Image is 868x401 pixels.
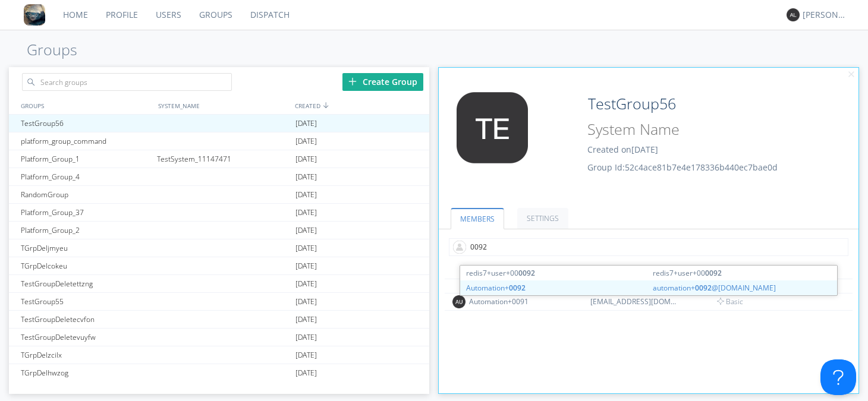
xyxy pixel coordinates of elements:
a: MEMBERS [451,208,504,229]
a: Platform_Group_2[DATE] [9,222,429,239]
a: TGrpDelhwzog[DATE] [9,364,429,382]
div: CREATED [292,97,430,114]
div: MEMBERS [445,265,853,279]
div: TestGroup55 [18,293,154,310]
span: Automation+ [466,282,644,293]
span: Created on [587,144,658,155]
span: Basic [717,296,743,307]
img: cancel.svg [847,71,856,79]
a: TestGroupDeletevuyfw[DATE] [9,329,429,346]
input: Type name of user to add to group [449,238,848,256]
span: [DATE] [295,150,317,168]
a: SETTINGS [517,208,568,229]
a: TestGroup55[DATE] [9,293,429,311]
strong: 0092 [518,268,535,278]
div: Automation+0091 [469,296,558,307]
div: TestGroupDeletevuyfw [18,329,154,346]
div: SYSTEM_NAME [155,97,292,114]
input: Group Name [583,92,775,116]
div: TGrpDelcokeu [18,257,154,274]
input: Search groups [22,73,232,91]
div: TestSystem_11147471 [154,150,293,168]
strong: 0092 [509,283,526,293]
span: [DATE] [295,311,317,329]
strong: 0092 [705,268,722,278]
a: Platform_Group_4[DATE] [9,168,429,186]
a: TGrpDelzcilx[DATE] [9,346,429,364]
div: [PERSON_NAME] [803,9,847,21]
div: Platform_Group_1 [18,150,154,168]
div: TGrpDelhwzog [18,364,154,381]
div: Platform_Group_4 [18,168,154,185]
a: Platform_Group_1TestSystem_11147471[DATE] [9,150,429,168]
div: TestGroupDeletecvfon [18,311,154,328]
div: GROUPS [18,97,152,114]
div: TestGroup56 [18,115,154,132]
img: 373638.png [452,295,466,308]
span: [DATE] [295,329,317,346]
a: TestGroupDeletettzng[DATE] [9,275,429,293]
span: [DATE] [631,144,658,155]
img: 373638.png [448,92,537,163]
div: TestGroupDeletettzng [18,275,154,292]
span: [DATE] [295,168,317,186]
img: plus.svg [348,77,357,86]
span: [DATE] [295,239,317,257]
span: [DATE] [295,222,317,239]
div: Platform_Group_2 [18,222,154,239]
a: RandomGroup[DATE] [9,186,429,204]
div: Create Group [342,73,423,91]
span: redis7+user+00 [466,267,644,279]
span: redis7+user+00 [653,267,831,279]
a: platform_group_command[DATE] [9,132,429,150]
img: 373638.png [787,8,800,21]
div: RandomGroup [18,186,154,203]
span: Group Id: 52c4ace81b7e4e178336b440ec7bae0d [587,162,778,173]
span: automation+ @[DOMAIN_NAME] [653,282,831,293]
div: TGrpDelzcilx [18,346,154,364]
span: [DATE] [295,346,317,364]
span: [DATE] [295,257,317,275]
a: TGrpDeljmyeu[DATE] [9,239,429,257]
a: Platform_Group_37[DATE] [9,204,429,222]
a: TestGroup56[DATE] [9,115,429,132]
div: platform_group_command [18,132,154,150]
img: 8ff700cf5bab4eb8a436322861af2272 [24,4,45,26]
input: System Name [583,118,775,141]
div: TGrpDeljmyeu [18,239,154,257]
span: [DATE] [295,204,317,222]
div: Platform_Group_37 [18,204,154,221]
a: TGrpDelcokeu[DATE] [9,257,429,275]
span: [DATE] [295,293,317,311]
span: [DATE] [295,115,317,132]
div: [EMAIL_ADDRESS][DOMAIN_NAME] [590,296,680,307]
iframe: Toggle Customer Support [820,359,856,395]
span: [DATE] [295,275,317,293]
a: TestGroupDeletecvfon[DATE] [9,311,429,329]
strong: 0092 [695,283,712,293]
span: [DATE] [295,132,317,150]
span: [DATE] [295,364,317,382]
span: [DATE] [295,186,317,204]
